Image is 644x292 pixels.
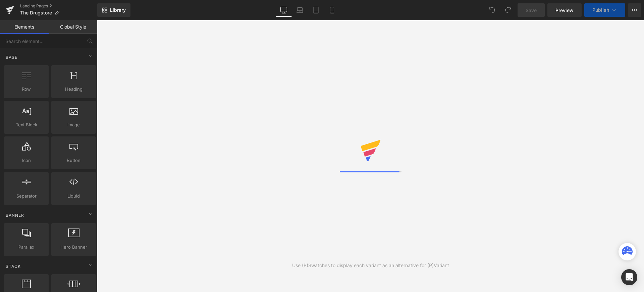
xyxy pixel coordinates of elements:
span: Hero Banner [53,244,94,251]
div: Use (P)Swatches to display each variant as an alternative for (P)Variant [292,262,449,269]
span: Stack [5,263,21,269]
span: Publish [592,7,609,13]
span: Library [110,7,126,13]
a: Mobile [324,3,340,17]
span: Row [6,86,47,93]
span: Liquid [53,193,94,200]
span: Preview [555,7,574,14]
button: Undo [485,3,499,17]
span: Parallax [6,244,47,251]
span: Save [526,7,537,14]
span: Button [53,157,94,164]
a: Preview [547,3,582,17]
span: The Drugstore [20,10,52,15]
span: Separator [6,193,47,200]
span: Icon [6,157,47,164]
a: Laptop [292,3,308,17]
div: Open Intercom Messenger [621,269,637,285]
a: Tablet [308,3,324,17]
button: Publish [584,3,625,17]
span: Image [53,121,94,128]
button: Redo [501,3,515,17]
span: Heading [53,86,94,93]
span: Banner [5,212,25,218]
span: Base [5,54,18,60]
a: Landing Pages [20,3,97,9]
button: More [628,3,641,17]
span: Text Block [6,121,47,128]
a: New Library [97,3,130,17]
a: Global Style [49,20,97,34]
a: Desktop [276,3,292,17]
